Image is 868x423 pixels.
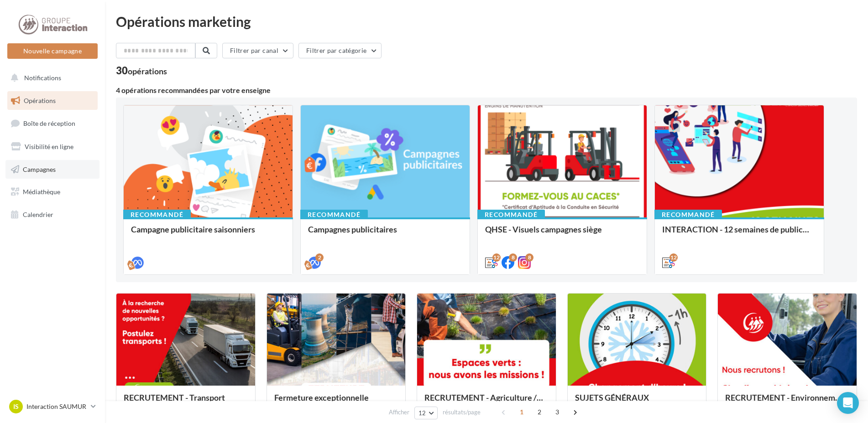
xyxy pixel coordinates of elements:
span: Notifications [24,74,61,82]
div: INTERACTION - 12 semaines de publication [662,225,816,243]
button: 12 [414,407,438,419]
a: Calendrier [5,205,99,224]
div: Opérations marketing [116,15,857,28]
button: Nouvelle campagne [7,43,98,59]
div: QHSE - Visuels campagnes siège [485,225,639,243]
div: 12 [669,253,678,262]
span: résultats/page [443,408,481,417]
a: Campagnes [5,160,99,179]
div: RECRUTEMENT - Environnement [725,393,849,411]
span: 2 [532,405,547,419]
span: Calendrier [23,211,53,218]
span: Visibilité en ligne [25,143,73,150]
span: Afficher [389,408,409,417]
span: 1 [514,405,529,419]
div: 12 [492,253,501,262]
div: 4 opérations recommandées par votre enseigne [116,87,857,94]
span: 12 [418,409,426,417]
div: SUJETS GÉNÉRAUX [575,393,699,411]
span: Opérations [24,97,56,104]
span: Boîte de réception [23,119,75,127]
div: 8 [525,253,533,262]
div: Campagnes publicitaires [308,225,462,243]
div: Recommandé [477,210,545,220]
button: Notifications [5,68,96,88]
div: RECRUTEMENT - Agriculture / Espaces verts [424,393,549,411]
span: 3 [550,405,565,419]
button: Filtrer par canal [222,43,293,58]
div: Campagne publicitaire saisonniers [131,225,285,243]
div: RECRUTEMENT - Transport [124,393,248,411]
a: Opérations [5,91,99,110]
a: Visibilité en ligne [5,137,99,156]
a: IS Interaction SAUMUR [7,398,98,415]
div: Open Intercom Messenger [837,392,859,414]
div: 30 [116,66,167,76]
div: opérations [128,67,167,75]
div: Recommandé [654,210,722,220]
span: Médiathèque [23,188,60,196]
div: 8 [509,253,517,262]
a: Boîte de réception [5,113,99,133]
p: Interaction SAUMUR [26,402,87,411]
a: Médiathèque [5,182,99,201]
div: Recommandé [123,210,191,220]
button: Filtrer par catégorie [298,43,382,58]
div: Fermeture exceptionnelle [274,393,398,411]
span: IS [13,402,19,411]
span: Campagnes [23,165,56,173]
div: Recommandé [300,210,368,220]
div: 2 [315,253,324,262]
